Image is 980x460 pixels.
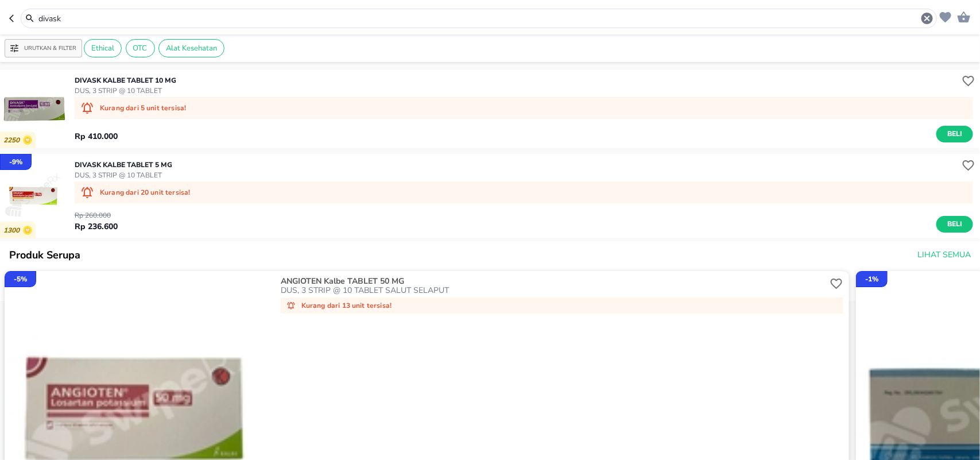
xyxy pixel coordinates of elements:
[159,43,224,53] span: Alat Kesehatan
[126,39,155,57] div: OTC
[75,86,176,96] p: DUS, 3 STRIP @ 10 TABLET
[84,43,121,53] span: Ethical
[75,170,172,180] p: DUS, 3 STRIP @ 10 TABLET
[75,97,973,119] div: Kurang dari 5 unit tersisa!
[84,39,122,57] div: Ethical
[5,39,82,57] button: Urutkan & Filter
[37,13,920,25] input: Cari 4000+ produk di sini
[945,218,964,230] span: Beli
[75,160,172,170] p: DIVASK Kalbe TABLET 5 MG
[945,128,964,140] span: Beli
[3,226,23,235] p: 1300
[3,136,23,145] p: 2250
[281,297,843,314] div: Kurang dari 13 unit tersisa!
[75,75,176,86] p: DIVASK Kalbe TABLET 10 MG
[126,43,154,53] span: OTC
[865,274,878,284] p: - 1 %
[75,130,118,142] p: Rp 410.000
[9,157,22,167] p: - 9 %
[14,274,27,284] p: - 5 %
[158,39,224,57] div: Alat Kesehatan
[75,181,973,203] div: Kurang dari 20 unit tersisa!
[75,210,118,221] p: Rp 260.000
[75,221,118,233] p: Rp 236.600
[917,248,971,262] span: Lihat Semua
[24,44,76,53] p: Urutkan & Filter
[936,126,973,142] button: Beli
[281,277,825,286] p: ANGIOTEN Kalbe TABLET 50 MG
[281,286,827,295] p: DUS, 3 STRIP @ 10 TABLET SALUT SELAPUT
[936,216,973,233] button: Beli
[913,245,973,266] button: Lihat Semua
